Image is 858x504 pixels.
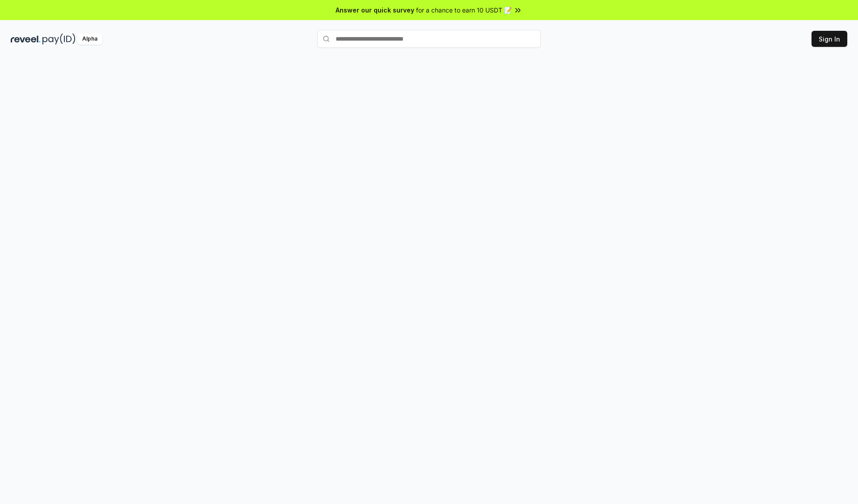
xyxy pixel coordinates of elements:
button: Sign In [812,31,847,47]
span: for a chance to earn 10 USDT 📝 [416,5,512,15]
img: reveel_dark [11,33,41,45]
span: Answer our quick survey [336,5,414,15]
div: Alpha [77,33,102,45]
img: pay_id [42,33,76,45]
